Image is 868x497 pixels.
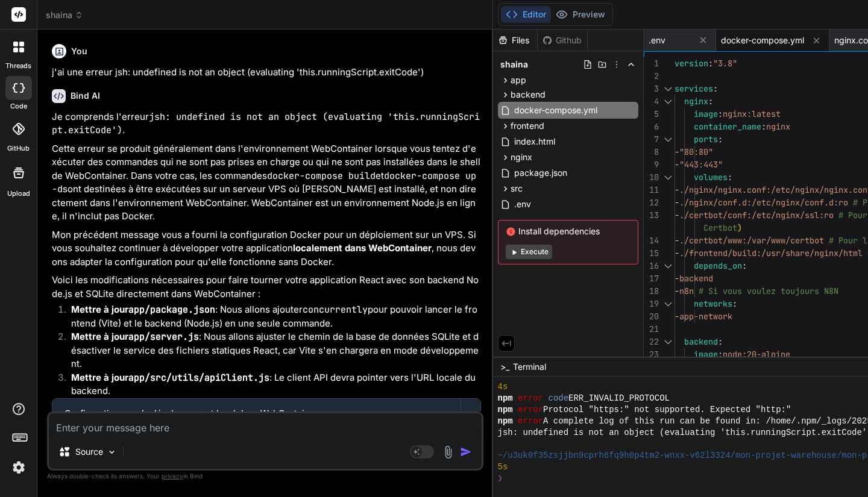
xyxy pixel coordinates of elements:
[644,272,659,285] div: 17
[267,170,376,182] code: docker-compose build
[47,470,483,482] p: Always double-check its answers. Your in Bind
[511,151,532,163] span: nginx
[52,66,481,80] p: j'ai une erreur jsh: undefined is not an object (evaluating 'this.runningScript.exitCode')
[71,90,100,102] h6: Bind AI
[513,361,546,373] span: Terminal
[644,247,659,260] div: 15
[644,146,659,158] div: 8
[694,260,742,271] span: depends_on
[128,304,215,316] code: app/package.json
[64,407,448,419] div: Configuration pour le développement local dans WebContainer
[513,197,532,211] span: .env
[128,372,269,384] code: app/src/utils/apiClient.js
[518,404,543,416] span: error
[548,393,568,404] span: code
[644,348,659,361] div: 23
[71,372,269,383] strong: Mettre à jour
[679,286,694,296] span: n8n
[75,446,103,458] p: Source
[513,103,599,117] span: docker-compose.yml
[644,57,659,70] div: 1
[8,457,29,478] img: settings
[761,121,766,132] span: :
[511,89,546,101] span: backend
[684,96,708,107] span: nginx
[543,404,791,416] span: Protocol "https:" not supported. Expected "http:"
[675,273,679,284] span: -
[718,336,723,347] span: :
[675,83,713,94] span: services
[498,393,513,404] span: npm
[708,96,713,107] span: :
[644,95,659,108] div: 4
[498,473,503,484] span: ❯
[498,381,508,393] span: 4s
[644,234,659,247] div: 14
[728,172,732,183] span: :
[644,158,659,171] div: 9
[441,445,455,459] img: attachment
[718,108,723,119] span: :
[644,133,659,146] div: 7
[551,6,610,23] button: Preview
[644,171,659,184] div: 10
[61,371,481,398] li: : Le client API devra pointer vers l'URL locale du backend.
[511,120,544,132] span: frontend
[742,260,747,271] span: :
[7,189,30,199] label: Upload
[506,225,631,237] span: Install dependencies
[5,61,31,71] label: threads
[679,311,732,322] span: app-network
[675,197,679,208] span: -
[644,209,659,222] div: 13
[644,336,659,348] div: 22
[644,70,659,83] div: 2
[518,393,543,404] span: error
[713,58,737,69] span: "3.8"
[694,108,718,119] span: image
[675,184,679,195] span: -
[61,330,481,371] li: : Nous allons ajuster le chemin de la base de données SQLite et désactiver le service des fichier...
[644,184,659,196] div: 11
[61,303,481,330] li: : Nous allons ajouter pour pouvoir lancer le frontend (Vite) et le backend (Node.js) en une seule...
[128,331,199,343] code: app/server.js
[699,286,838,296] span: # Si vous voulez toujours N8N
[498,404,513,416] span: npm
[703,222,737,233] span: Certbot
[52,111,480,137] code: jsh: undefined is not an object (evaluating 'this.runningScript.exitCode')
[500,361,509,373] span: >_
[675,311,679,322] span: -
[694,298,732,309] span: networks
[675,210,679,220] span: -
[538,34,587,46] div: Github
[718,134,723,145] span: :
[679,197,848,208] span: ./nginx/conf.d:/etc/nginx/conf.d:ro
[71,304,215,315] strong: Mettre à jour
[675,58,708,69] span: version
[684,336,718,347] span: backend
[7,143,30,154] label: GitHub
[723,108,781,119] span: nginx:latest
[107,447,117,457] img: Pick Models
[644,83,659,95] div: 3
[493,34,537,46] div: Files
[644,285,659,298] div: 18
[460,446,472,458] img: icon
[501,6,551,23] button: Editor
[694,349,718,360] span: image
[644,108,659,120] div: 5
[498,461,508,473] span: 5s
[644,310,659,323] div: 20
[675,235,679,246] span: -
[511,74,526,86] span: app
[675,286,679,296] span: -
[694,121,761,132] span: container_name
[675,248,679,258] span: -
[721,34,804,46] span: docker-compose.yml
[52,110,481,137] p: Je comprends l'erreur .
[303,304,368,316] code: concurrently
[660,133,676,146] div: Click to collapse the range.
[644,298,659,310] div: 19
[679,248,863,258] span: ./frontend/build:/usr/share/nginx/html
[694,172,728,183] span: volumes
